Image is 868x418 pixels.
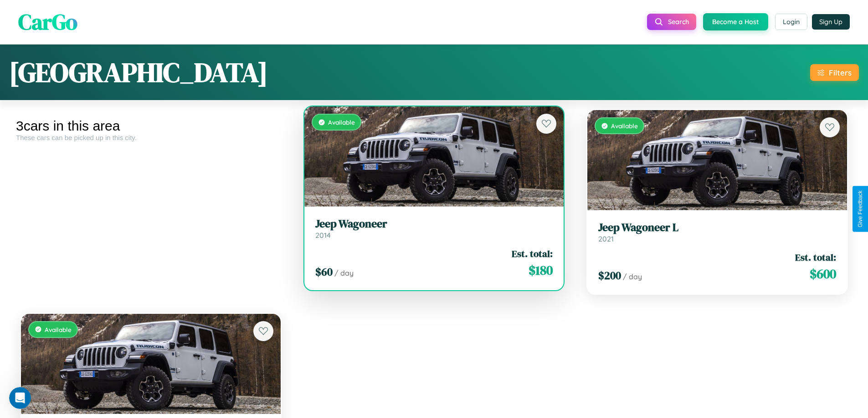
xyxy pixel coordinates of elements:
[315,217,553,231] h3: Jeep Wagoneer
[812,14,850,30] button: Sign Up
[611,122,638,130] span: Available
[703,13,768,30] button: Become a Host
[334,268,354,277] span: / day
[795,251,836,264] span: Est. total:
[315,217,553,240] a: Jeep Wagoneer2014
[810,64,859,81] button: Filters
[315,231,331,240] span: 2014
[857,191,863,227] div: Give Feedback
[598,221,836,234] h3: Jeep Wagoneer L
[668,18,689,26] span: Search
[529,261,553,279] span: $ 180
[9,387,31,409] iframe: Intercom live chat
[775,14,807,30] button: Login
[598,234,614,243] span: 2021
[16,118,286,134] div: 3 cars in this area
[315,264,333,279] span: $ 60
[512,247,553,260] span: Est. total:
[9,54,268,91] h1: [GEOGRAPHIC_DATA]
[829,68,852,77] div: Filters
[45,326,72,333] span: Available
[623,272,642,281] span: / day
[18,7,77,37] span: CarGo
[598,221,836,243] a: Jeep Wagoneer L2021
[598,268,621,283] span: $ 200
[647,14,696,30] button: Search
[328,118,355,126] span: Available
[16,134,286,141] div: These cars can be picked up in this city.
[810,265,836,283] span: $ 600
